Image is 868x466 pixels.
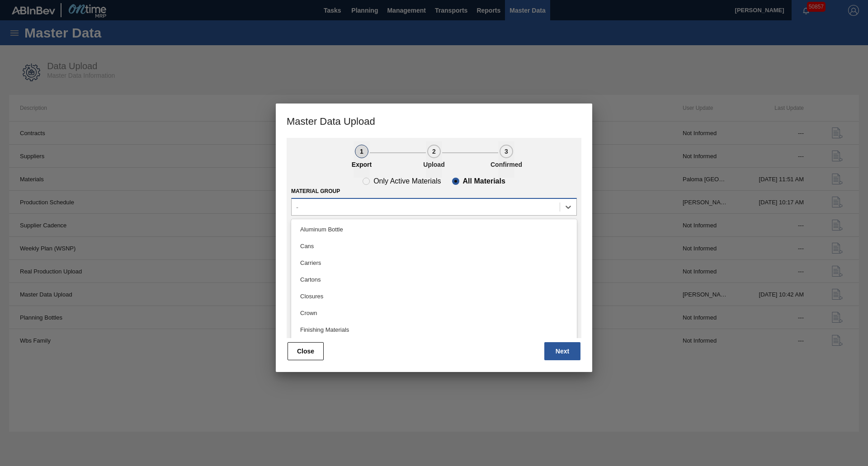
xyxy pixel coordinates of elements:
clb-radio-button: Only Active Materials [363,178,441,185]
div: Glass [291,338,577,355]
div: 2 [427,145,441,158]
button: 2Upload [426,141,442,178]
button: 3Confirmed [498,141,514,178]
div: Aluminum Bottle [291,221,577,238]
p: Confirmed [484,161,529,168]
h3: Master Data Upload [276,104,592,138]
div: Crown [291,305,577,321]
button: 1Export [354,141,370,178]
div: Finishing Materials [291,321,577,338]
div: Closures [291,288,577,305]
p: Export [339,161,384,168]
label: Labeled Family [291,219,338,225]
div: - [296,203,298,211]
div: 1 [355,145,368,158]
clb-radio-button: All Materials [452,178,505,185]
p: Upload [411,161,457,168]
label: Material Group [291,188,340,194]
button: Close [288,342,324,360]
div: Cans [291,238,577,254]
button: Next [544,342,580,360]
div: Carriers [291,254,577,271]
div: 3 [500,145,513,158]
div: Cartons [291,271,577,288]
